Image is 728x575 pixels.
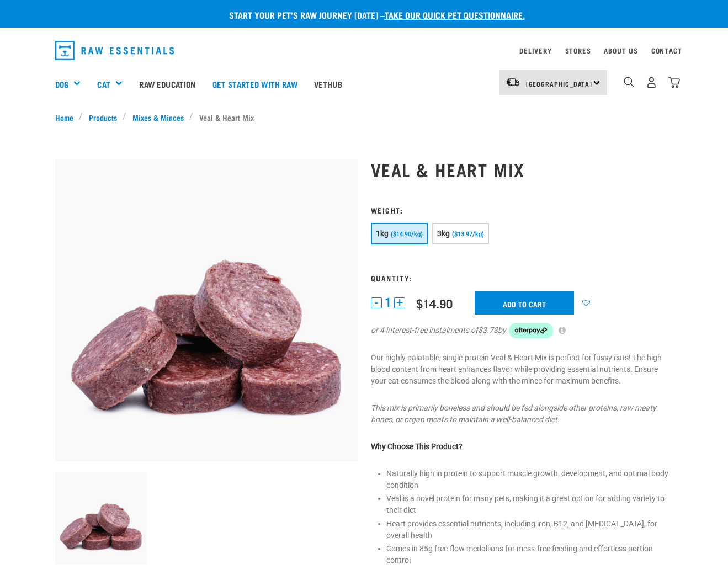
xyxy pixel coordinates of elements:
span: [GEOGRAPHIC_DATA] [526,82,593,86]
button: 1kg ($14.90/kg) [371,223,428,244]
img: user.png [646,77,657,88]
nav: breadcrumbs [55,111,673,123]
img: van-moving.png [506,77,520,87]
a: Delivery [519,49,551,52]
a: Home [55,111,79,123]
img: Afterpay [509,323,553,338]
p: Our highly palatable, single-protein Veal & Heart Mix is perfect for fussy cats! The high blood c... [371,352,673,387]
a: Cat [97,78,110,90]
a: Dog [55,78,68,90]
button: - [371,297,382,308]
li: Heart provides essential nutrients, including iron, B12, and [MEDICAL_DATA], for overall health [386,518,673,541]
span: 1 [385,297,391,308]
li: Veal is a novel protein for many pets, making it a great option for adding variety to their diet [386,493,673,516]
h3: Weight: [371,206,673,214]
span: ($14.90/kg) [391,231,423,238]
span: 1kg [376,229,389,238]
span: ($13.97/kg) [452,231,484,238]
img: home-icon-1@2x.png [624,77,634,87]
button: 3kg ($13.97/kg) [432,223,489,244]
a: Products [83,111,123,123]
img: 1152 Veal Heart Medallions 01 [55,159,358,461]
a: Stores [565,49,591,52]
img: 1152 Veal Heart Medallions 01 [55,472,147,565]
a: Get started with Raw [204,62,306,106]
h1: Veal & Heart Mix [371,159,673,179]
a: take our quick pet questionnaire. [385,12,525,17]
span: $3.73 [478,324,498,336]
em: This mix is primarily boneless and should be fed alongside other proteins, raw meaty bones, or or... [371,403,656,424]
a: Vethub [306,62,350,106]
img: home-icon@2x.png [668,77,680,88]
div: or 4 interest-free instalments of by [371,323,673,338]
a: Raw Education [131,62,204,106]
img: Raw Essentials Logo [55,41,174,60]
a: Contact [651,49,682,52]
input: Add to cart [475,291,574,315]
button: + [394,297,405,308]
a: About Us [604,49,637,52]
nav: dropdown navigation [46,36,682,65]
strong: Why Choose This Product? [371,442,463,451]
a: Mixes & Minces [126,111,189,123]
li: Comes in 85g free-flow medallions for mess-free feeding and effortless portion control [386,543,673,566]
h3: Quantity: [371,274,673,282]
span: 3kg [437,229,450,238]
div: $14.90 [416,296,453,310]
li: Naturally high in protein to support muscle growth, development, and optimal body condition [386,468,673,491]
